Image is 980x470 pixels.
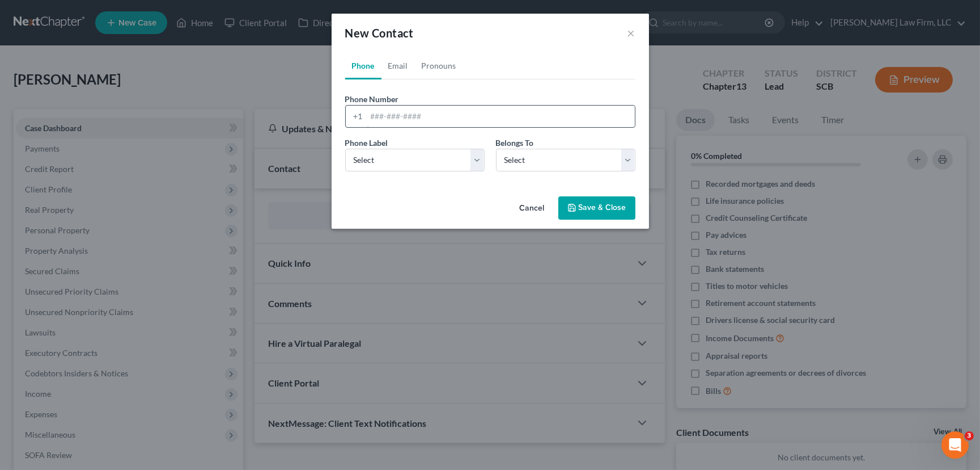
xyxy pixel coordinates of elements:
span: Phone Number [345,94,399,104]
span: 3 [965,431,974,440]
button: × [627,26,635,40]
button: Save & Close [558,196,635,220]
a: Pronouns [415,52,463,79]
a: Email [381,52,415,79]
input: ###-###-#### [367,106,635,127]
button: Cancel [511,198,554,220]
div: +1 [346,106,367,127]
span: Belongs To [496,138,534,148]
iframe: Intercom live chat [941,431,969,459]
span: Phone Label [345,138,388,148]
a: Phone [345,52,381,79]
span: New Contact [345,26,414,40]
